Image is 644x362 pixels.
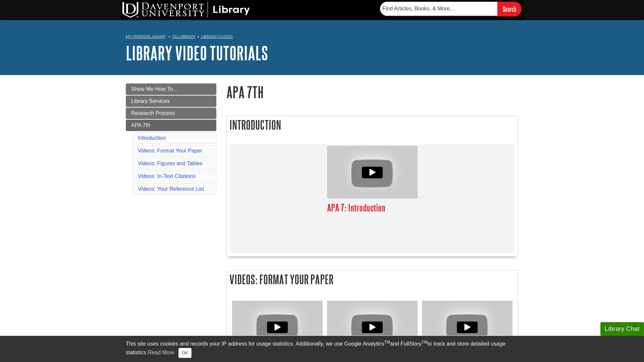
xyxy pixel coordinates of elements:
[126,96,216,107] a: Library Services
[131,86,177,92] span: Show Me How To...
[131,98,170,104] span: Library Services
[327,146,418,198] div: Video: What is APA?
[131,110,175,116] span: Research Process
[126,83,216,95] a: Show Me How To...
[201,34,233,39] a: Library Guides
[172,34,196,39] a: DU Library
[380,2,497,16] input: Find Articles, Books, & More...
[227,270,518,288] h2: Videos: Format Your Paper
[600,322,644,336] button: Library Chat
[126,34,165,40] a: My [PERSON_NAME]
[138,135,166,141] a: Introduction
[327,202,418,214] h3: APA 7: Introduction
[148,350,174,355] a: Read More
[327,301,418,353] div: Video: APA 7 Header Formatting
[126,83,216,196] div: Guide Page Menu
[178,348,192,358] button: Close
[232,301,323,353] div: Video: APA 7 Basic Page Formatting
[122,2,250,18] img: DU Library
[380,2,522,16] form: Searches DU Library's articles, books, and more
[497,2,522,16] input: Search
[227,116,518,134] h2: Introduction
[226,83,518,101] h1: APA 7th
[138,148,202,154] a: Videos: Format Your Paper
[138,173,196,179] a: Videos: In-Text Citations
[126,108,216,119] a: Research Process
[126,32,518,43] nav: breadcrumb
[126,340,518,358] div: This site uses cookies and records your IP address for usage statistics. Additionally, we use Goo...
[126,43,268,63] a: Library Video Tutorials
[422,301,513,353] div: Video: APA 7 Title Page Formatting
[131,122,150,128] span: APA 7th
[138,161,202,166] a: Videos: Figures and Tables
[422,340,427,345] sup: TM
[138,186,204,192] a: Videos: Your Reference List
[126,120,216,131] a: APA 7th
[384,340,390,345] sup: TM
